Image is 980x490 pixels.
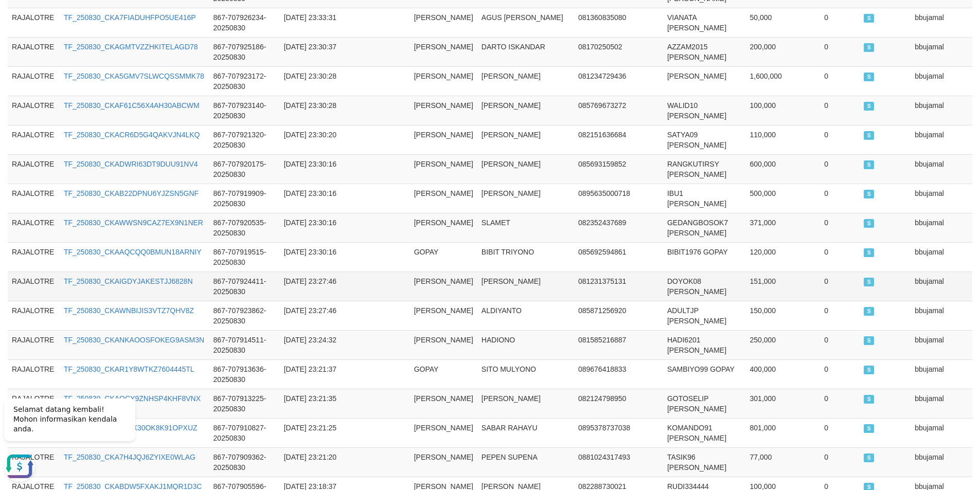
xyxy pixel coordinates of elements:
[574,66,663,96] td: 081234729436
[64,131,200,139] a: TF_250830_CKACR6D5G4QAKVJN4LKQ
[410,447,477,477] td: [PERSON_NAME]
[864,453,874,462] span: SUCCESS
[746,418,821,447] td: 801,000
[864,131,874,140] span: SUCCESS
[911,330,972,359] td: bbujamal
[911,359,972,389] td: bbujamal
[820,359,860,389] td: 0
[574,330,663,359] td: 081585216887
[410,213,477,242] td: [PERSON_NAME]
[663,66,746,96] td: [PERSON_NAME]
[820,242,860,271] td: 0
[746,359,821,389] td: 400,000
[820,389,860,418] td: 0
[477,8,574,37] td: AGUS [PERSON_NAME]
[911,8,972,37] td: bbujamal
[64,13,196,22] a: TF_250830_CKA7FIADUHFPO5UE416P
[746,37,821,66] td: 200,000
[8,154,60,184] td: RAJALOTRE
[663,96,746,125] td: WALID10 [PERSON_NAME]
[746,447,821,477] td: 77,000
[8,301,60,330] td: RAJALOTRE
[574,8,663,37] td: 081360835080
[864,424,874,433] span: SUCCESS
[477,301,574,330] td: ALDIYANTO
[280,359,366,389] td: [DATE] 23:21:37
[477,96,574,125] td: [PERSON_NAME]
[663,213,746,242] td: GEDANGBOSOK7 [PERSON_NAME]
[280,447,366,477] td: [DATE] 23:21:20
[280,389,366,418] td: [DATE] 23:21:35
[911,418,972,447] td: bbujamal
[911,96,972,125] td: bbujamal
[64,189,199,197] a: TF_250830_CKAB22DPNU6YJZSN5GNF
[746,125,821,154] td: 110,000
[864,72,874,81] span: SUCCESS
[64,43,198,51] a: TF_250830_CKAGMTVZZHKITELAGD78
[280,154,366,184] td: [DATE] 23:30:16
[746,301,821,330] td: 150,000
[410,37,477,66] td: [PERSON_NAME]
[864,102,874,111] span: SUCCESS
[746,389,821,418] td: 301,000
[663,242,746,271] td: BIBIT1976 GOPAY
[410,359,477,389] td: GOPAY
[864,278,874,286] span: SUCCESS
[663,125,746,154] td: SATYA09 [PERSON_NAME]
[280,125,366,154] td: [DATE] 23:30:20
[410,125,477,154] td: [PERSON_NAME]
[911,37,972,66] td: bbujamal
[864,190,874,198] span: SUCCESS
[4,62,35,93] button: Open LiveChat chat widget
[64,424,198,432] a: TF_250830_CKAY9PX30OK8K91OPXUZ
[209,8,280,37] td: 867-707926234-20250830
[410,389,477,418] td: [PERSON_NAME]
[8,330,60,359] td: RAJALOTRE
[8,242,60,271] td: RAJALOTRE
[477,184,574,213] td: [PERSON_NAME]
[746,242,821,271] td: 120,000
[410,96,477,125] td: [PERSON_NAME]
[64,219,203,227] a: TF_250830_CKAWWSN9CAZ7EX9N1NER
[864,219,874,228] span: SUCCESS
[663,37,746,66] td: AZZAM2015 [PERSON_NAME]
[477,447,574,477] td: PEPEN SUPENA
[820,125,860,154] td: 0
[911,242,972,271] td: bbujamal
[209,271,280,301] td: 867-707924411-20250830
[663,330,746,359] td: HADI6201 [PERSON_NAME]
[64,306,194,315] a: TF_250830_CKAWNBIJIS3VTZ7QHV8Z
[280,66,366,96] td: [DATE] 23:30:28
[574,389,663,418] td: 082124798950
[820,418,860,447] td: 0
[864,395,874,404] span: SUCCESS
[746,213,821,242] td: 371,000
[746,154,821,184] td: 600,000
[8,66,60,96] td: RAJALOTRE
[477,418,574,447] td: SABAR RAHAYU
[574,418,663,447] td: 0895378737038
[911,213,972,242] td: bbujamal
[280,301,366,330] td: [DATE] 23:27:46
[663,447,746,477] td: TASIK96 [PERSON_NAME]
[864,307,874,316] span: SUCCESS
[820,8,860,37] td: 0
[663,418,746,447] td: KOMANDO91 [PERSON_NAME]
[746,96,821,125] td: 100,000
[911,271,972,301] td: bbujamal
[64,248,202,256] a: TF_250830_CKAAQCQQ0BMUN18ARNIY
[820,330,860,359] td: 0
[746,66,821,96] td: 1,600,000
[209,447,280,477] td: 867-707909362-20250830
[8,271,60,301] td: RAJALOTRE
[280,271,366,301] td: [DATE] 23:27:46
[209,154,280,184] td: 867-707920175-20250830
[209,66,280,96] td: 867-707923172-20250830
[574,242,663,271] td: 085692594861
[13,16,117,44] span: Selamat datang kembali! Mohon informasikan kendala anda.
[410,184,477,213] td: [PERSON_NAME]
[410,418,477,447] td: [PERSON_NAME]
[8,184,60,213] td: RAJALOTRE
[8,96,60,125] td: RAJALOTRE
[864,248,874,257] span: SUCCESS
